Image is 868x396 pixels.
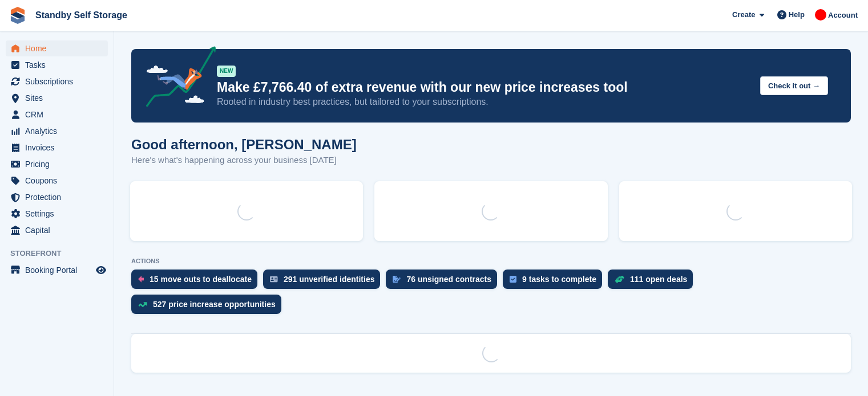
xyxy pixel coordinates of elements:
[760,76,828,95] button: Check it out →
[25,74,94,89] span: Subscriptions
[6,107,108,123] a: menu
[6,123,108,139] a: menu
[25,40,94,56] span: Home
[217,66,236,77] div: NEW
[138,276,144,283] img: move_outs_to_deallocate_icon-f764333ba52eb49d3ac5e1228854f67142a1ed5810a6f6cc68b1a99e826820c5.svg
[25,173,94,189] span: Coupons
[406,275,491,284] div: 76 unsigned contracts
[131,137,357,152] h1: Good afternoon, [PERSON_NAME]
[815,9,826,21] img: Aaron Winter
[503,270,608,295] a: 9 tasks to complete
[25,206,94,222] span: Settings
[9,7,26,24] img: stora-icon-8386f47178a22dfd0bd8f6a31ec36ba5ce8667c1dd55bd0f319d3a0aa187defe.svg
[608,270,699,295] a: 111 open deals
[131,154,357,167] p: Here's what's happening across your business [DATE]
[6,140,108,156] a: menu
[25,107,94,123] span: CRM
[732,9,755,21] span: Create
[94,263,108,277] a: Preview store
[522,275,596,284] div: 9 tasks to complete
[386,270,503,295] a: 76 unsigned contracts
[25,189,94,205] span: Protection
[789,9,805,21] span: Help
[6,222,108,238] a: menu
[828,10,858,21] span: Account
[6,262,108,278] a: menu
[6,156,108,172] a: menu
[131,270,263,295] a: 15 move outs to deallocate
[6,74,108,89] a: menu
[217,96,751,108] p: Rooted in industry best practices, but tailored to your subscriptions.
[263,270,386,295] a: 291 unverified identities
[25,262,94,278] span: Booking Portal
[31,6,132,25] a: Standby Self Storage
[150,275,252,284] div: 15 move outs to deallocate
[25,140,94,156] span: Invoices
[6,189,108,205] a: menu
[510,276,516,283] img: task-75834270c22a3079a89374b754ae025e5fb1db73e45f91037f5363f120a921f8.svg
[131,258,851,265] p: ACTIONS
[136,46,216,111] img: price-adjustments-announcement-icon-8257ccfd72463d97f412b2fc003d46551f7dbcb40ab6d574587a9cd5c0d94...
[270,276,278,283] img: verify_identity-adf6edd0f0f0b5bbfe63781bf79b02c33cf7c696d77639b501bdc392416b5a36.svg
[25,222,94,238] span: Capital
[630,275,687,284] div: 111 open deals
[615,275,624,283] img: deal-1b604bf984904fb50ccaf53a9ad4b4a5d6e5aea283cecdc64d6e3604feb123c2.svg
[138,302,147,307] img: price_increase_opportunities-93ffe204e8149a01c8c9dc8f82e8f89637d9d84a8eef4429ea346261dce0b2c0.svg
[6,40,108,56] a: menu
[393,276,401,283] img: contract_signature_icon-13c848040528278c33f63329250d36e43548de30e8caae1d1a13099fd9432cc5.svg
[6,57,108,73] a: menu
[6,173,108,189] a: menu
[284,275,375,284] div: 291 unverified identities
[6,90,108,106] a: menu
[25,123,94,139] span: Analytics
[153,300,276,309] div: 527 price increase opportunities
[217,79,751,96] p: Make £7,766.40 of extra revenue with our new price increases tool
[25,156,94,172] span: Pricing
[131,295,287,320] a: 527 price increase opportunities
[25,57,94,73] span: Tasks
[10,248,114,259] span: Storefront
[6,206,108,222] a: menu
[25,90,94,106] span: Sites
